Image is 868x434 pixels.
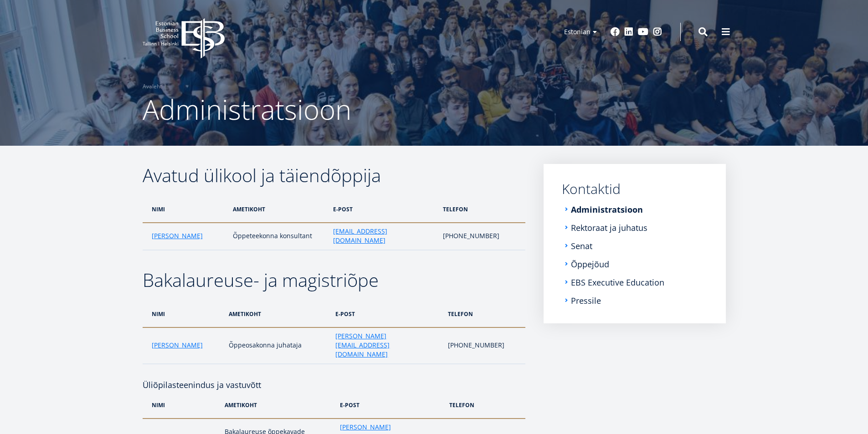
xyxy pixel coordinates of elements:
[562,182,708,196] a: Kontaktid
[571,296,601,305] a: Pressile
[329,196,438,223] th: e-post
[333,227,434,245] a: [EMAIL_ADDRESS][DOMAIN_NAME]
[445,392,525,419] th: telefon
[335,332,438,359] a: [PERSON_NAME][EMAIL_ADDRESS][DOMAIN_NAME]
[143,164,525,187] h2: Avatud ülikool ja täiendõppija
[143,364,525,392] h4: Üliõpilasteenindus ja vastuvõtt
[228,223,329,250] td: Õppeteekonna konsultant
[638,27,648,36] a: Youtube
[571,223,647,232] a: Rektoraat ja juhatus
[220,392,335,419] th: ametikoht
[224,301,331,327] th: ametikoht
[143,269,525,291] h2: Bakalaureuse- ja magistriõpe
[143,301,224,327] th: nimi
[143,91,351,128] span: Administratsioon
[571,260,609,269] a: Õppejõud
[143,392,220,419] th: nimi
[152,341,203,350] a: [PERSON_NAME]
[571,278,664,287] a: EBS Executive Education
[443,327,525,364] td: [PHONE_NUMBER]
[143,82,162,91] a: Avaleht
[438,196,525,223] th: telefon
[653,27,662,36] a: Instagram
[335,392,445,419] th: e-post
[143,196,228,223] th: nimi
[228,196,329,223] th: ametikoht
[571,205,643,214] a: Administratsioon
[443,301,525,327] th: telefon
[611,27,620,36] a: Facebook
[331,301,443,327] th: e-post
[152,231,203,240] a: [PERSON_NAME]
[438,223,525,250] td: [PHONE_NUMBER]
[571,241,592,250] a: Senat
[624,27,633,36] a: Linkedin
[224,327,331,364] td: Õppeosakonna juhataja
